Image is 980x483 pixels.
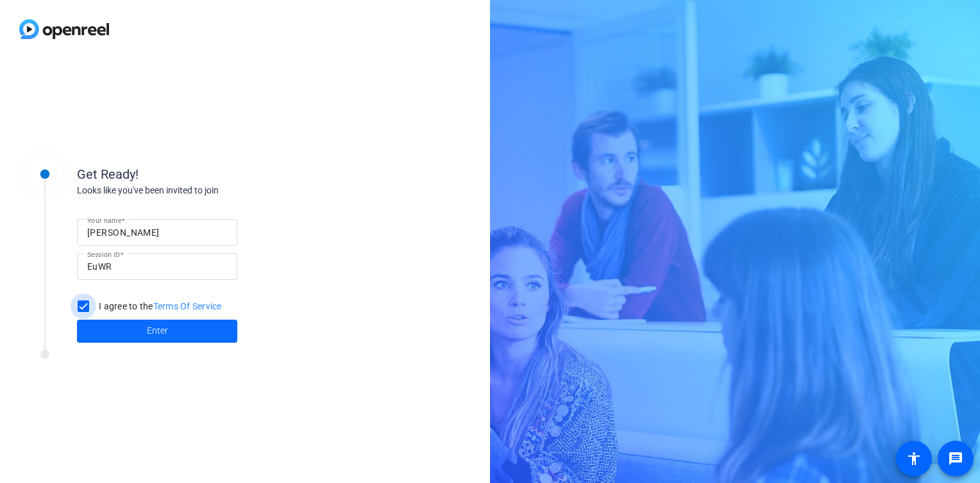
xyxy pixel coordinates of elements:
[906,451,922,466] mat-icon: accessibility
[77,165,334,184] div: Get Ready!
[153,301,222,311] a: Terms Of Service
[77,184,334,197] div: Looks like you've been invited to join
[87,250,120,258] mat-label: Session ID
[87,217,121,224] mat-label: Your name
[948,451,963,466] mat-icon: message
[77,320,237,343] button: Enter
[96,300,222,313] label: I agree to the
[147,324,168,338] span: Enter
